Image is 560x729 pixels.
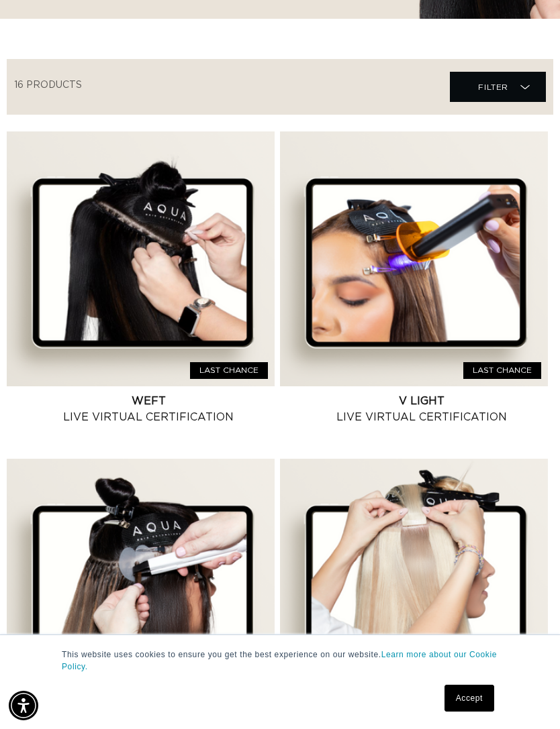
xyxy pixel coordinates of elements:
[9,691,38,720] div: Accessibility Menu
[22,393,275,425] a: Weft Live Virtual Certification
[450,72,546,102] summary: Filter
[295,393,548,425] a: V Light Live Virtual Certification
[62,649,498,673] p: This website uses cookies to ensure you get the best experience on our website.
[445,685,494,712] a: Accept
[14,80,82,90] span: 16 products
[478,74,508,100] span: Filter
